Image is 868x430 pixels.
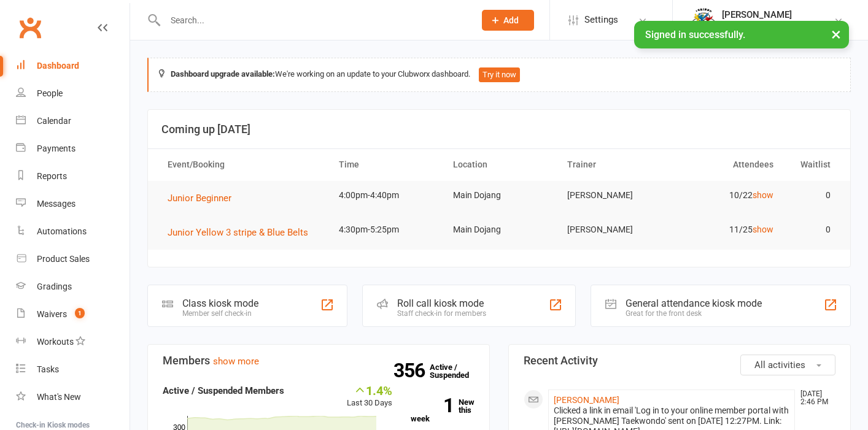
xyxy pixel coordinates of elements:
[163,385,284,396] strong: Active / Suspended Members
[753,190,773,200] a: show
[161,12,466,29] input: Search...
[213,356,259,367] a: show more
[584,6,618,34] span: Settings
[16,218,130,245] a: Automations
[503,15,519,25] span: Add
[626,298,762,309] div: General attendance kiosk mode
[16,301,130,328] a: Waivers 1
[740,355,835,375] button: All activities
[182,298,258,309] div: Class kiosk mode
[393,361,430,380] strong: 356
[16,52,130,80] a: Dashboard
[670,215,785,244] td: 11/25
[16,245,130,273] a: Product Sales
[37,116,71,126] div: Calendar
[785,215,842,244] td: 0
[37,309,67,319] div: Waivers
[794,390,835,406] time: [DATE] 2:46 PM
[397,298,486,309] div: Roll call kiosk mode
[825,21,847,47] button: ×
[182,309,258,318] div: Member self check-in
[157,149,328,180] th: Event/Booking
[785,149,842,180] th: Waitlist
[722,9,834,20] div: [PERSON_NAME]
[442,181,556,210] td: Main Dojang
[147,58,851,92] div: We're working on an update to your Clubworx dashboard.
[347,383,392,397] div: 1.4%
[430,354,484,388] a: 356Active / Suspended
[670,181,785,210] td: 10/22
[37,61,79,71] div: Dashboard
[691,8,716,33] img: thumb_image1638236014.png
[328,181,442,210] td: 4:00pm-4:40pm
[442,149,556,180] th: Location
[411,396,454,415] strong: 1
[16,163,130,190] a: Reports
[16,80,130,107] a: People
[556,149,670,180] th: Trainer
[37,88,63,98] div: People
[37,199,76,209] div: Messages
[163,355,475,367] h3: Members
[554,395,619,405] a: [PERSON_NAME]
[753,225,773,234] a: show
[37,282,72,291] div: Gradings
[37,364,59,374] div: Tasks
[785,181,842,210] td: 0
[670,149,785,180] th: Attendees
[16,190,130,218] a: Messages
[442,215,556,244] td: Main Dojang
[328,149,442,180] th: Time
[411,398,475,423] a: 1New this week
[16,107,130,135] a: Calendar
[347,383,392,410] div: Last 30 Days
[626,309,762,318] div: Great for the front desk
[328,215,442,244] td: 4:30pm-5:25pm
[722,20,834,31] div: [PERSON_NAME] Taekwondo
[15,12,45,43] a: Clubworx
[37,171,67,181] div: Reports
[37,226,87,236] div: Automations
[482,10,534,31] button: Add
[645,29,745,40] span: Signed in successfully.
[524,355,835,367] h3: Recent Activity
[479,67,520,82] button: Try it now
[397,309,486,318] div: Staff check-in for members
[556,215,670,244] td: [PERSON_NAME]
[168,225,317,240] button: Junior Yellow 3 stripe & Blue Belts
[16,328,130,356] a: Workouts
[171,69,275,79] strong: Dashboard upgrade available:
[16,135,130,163] a: Payments
[168,191,240,205] button: Junior Beginner
[37,337,74,347] div: Workouts
[168,227,308,238] span: Junior Yellow 3 stripe & Blue Belts
[16,383,130,411] a: What's New
[754,359,805,370] span: All activities
[556,181,670,210] td: [PERSON_NAME]
[16,273,130,301] a: Gradings
[37,392,81,402] div: What's New
[168,193,231,204] span: Junior Beginner
[37,144,76,153] div: Payments
[37,254,90,264] div: Product Sales
[161,123,837,136] h3: Coming up [DATE]
[16,356,130,383] a: Tasks
[75,308,85,318] span: 1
